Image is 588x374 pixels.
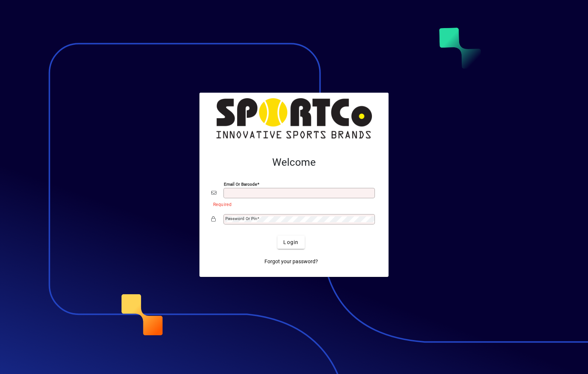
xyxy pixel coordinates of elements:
mat-label: Password or Pin [225,216,257,221]
span: Login [283,239,298,246]
span: Forgot your password? [264,258,318,265]
button: Login [277,236,304,249]
h2: Welcome [211,156,377,169]
a: Forgot your password? [261,255,321,268]
mat-label: Email or Barcode [224,182,257,187]
mat-error: Required [213,200,371,208]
